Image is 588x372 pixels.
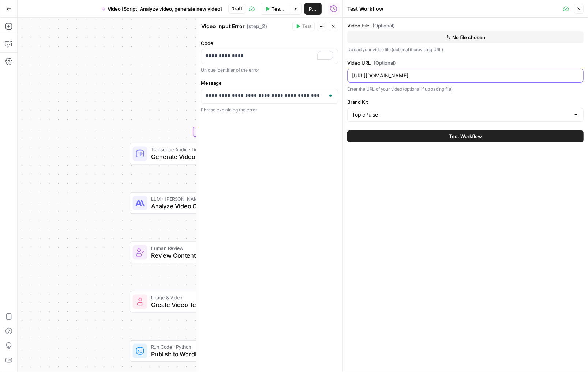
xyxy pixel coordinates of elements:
[201,79,338,87] label: Message
[201,67,338,73] div: Unique identifier of the error
[97,3,227,15] button: Video [Script, Analyze video, generate new video]
[151,244,246,252] span: Human Review
[130,340,271,362] div: Run Code · PythonPublish to WordPressStep 7
[261,3,290,15] button: Test Workflow
[130,192,271,214] div: LLM · [PERSON_NAME] 3.5 SonnetAnalyze Video ContentStep 4
[309,5,317,12] span: Publish
[304,3,322,15] button: Publish
[347,98,584,106] label: Brand Kit
[135,297,145,306] img: rmejigl5z5mwnxpjlfq225817r45
[232,5,243,12] span: Draft
[201,39,338,47] label: Code
[130,242,271,263] div: Human ReviewReview Content SelectionStep 5
[130,143,271,164] div: Transcribe Audio · Deepgram Nova 2Generate Video TranscriptStep 3
[151,195,246,202] span: LLM · [PERSON_NAME] 3.5 Sonnet
[347,86,584,93] p: Enter the URL of your video (optional if uploading file)
[347,130,584,142] button: Test Workflow
[247,23,267,30] span: ( step_2 )
[151,202,246,211] span: Analyze Video Content
[452,34,485,41] span: No file chosen
[449,133,482,140] span: Test Workflow
[347,46,584,53] p: Upload your video file (optional if providing URL)
[347,59,584,67] label: Video URL
[151,294,246,301] span: Image & Video
[201,23,245,30] textarea: Video Input Error
[347,31,584,43] button: No file chosen
[347,22,584,29] label: Video File
[151,152,246,162] span: Generate Video Transcript
[302,23,311,30] span: Test
[374,59,396,67] span: (Optional)
[130,291,271,313] div: Image & VideoCreate Video TeaserStep 6
[352,111,570,118] input: TopicPulse
[201,89,338,103] div: To enrich screen reader interactions, please activate Accessibility in Grammarly extension settings
[151,343,246,350] span: Run Code · Python
[372,22,395,29] span: (Optional)
[201,49,338,64] div: To enrich screen reader interactions, please activate Accessibility in Grammarly extension settings
[272,5,285,12] span: Test Workflow
[151,350,246,359] span: Publish to WordPress
[151,146,246,153] span: Transcribe Audio · Deepgram Nova 2
[292,22,315,31] button: Test
[201,107,338,113] div: Phrase explaining the error
[151,300,246,310] span: Create Video Teaser
[108,5,222,12] span: Video [Script, Analyze video, generate new video]
[151,251,246,260] span: Review Content Selection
